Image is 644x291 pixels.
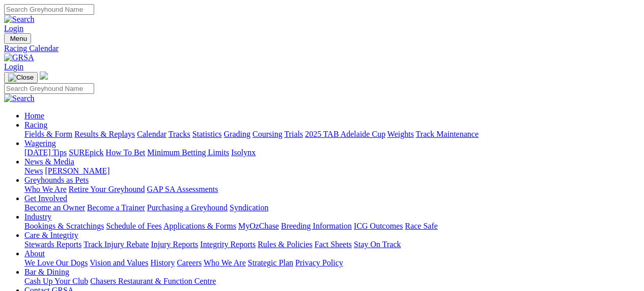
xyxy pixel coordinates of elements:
[4,4,94,15] input: Search
[137,130,166,138] a: Calendar
[106,148,146,157] a: How To Bet
[4,15,35,24] img: Search
[24,258,88,267] a: We Love Our Dogs
[24,130,72,138] a: Fields & Form
[24,166,640,176] div: News & Media
[24,277,88,285] a: Cash Up Your Club
[24,148,67,157] a: [DATE] Tips
[90,277,216,285] a: Chasers Restaurant & Function Centre
[248,258,293,267] a: Strategic Plan
[74,130,135,138] a: Results & Replays
[24,157,74,166] a: News & Media
[24,212,51,221] a: Industry
[224,130,250,138] a: Grading
[24,194,67,203] a: Get Involved
[4,94,35,103] img: Search
[10,35,27,42] span: Menu
[284,130,303,138] a: Trials
[354,222,403,230] a: ICG Outcomes
[150,258,175,267] a: History
[24,268,69,276] a: Bar & Dining
[405,222,437,230] a: Race Safe
[24,185,640,194] div: Greyhounds as Pets
[238,222,279,230] a: MyOzChase
[24,120,47,129] a: Racing
[24,139,56,148] a: Wagering
[281,222,352,230] a: Breeding Information
[106,222,161,230] a: Schedule of Fees
[83,240,149,249] a: Track Injury Rebate
[4,72,38,83] button: Toggle navigation
[253,130,283,138] a: Coursing
[147,185,218,193] a: GAP SA Assessments
[8,74,34,82] img: Close
[4,33,31,44] button: Toggle navigation
[192,130,222,138] a: Statistics
[231,148,256,157] a: Isolynx
[40,71,48,80] img: logo-grsa-white.png
[24,240,640,249] div: Care & Integrity
[24,130,640,139] div: Racing
[177,258,202,267] a: Careers
[24,249,45,258] a: About
[200,240,256,249] a: Integrity Reports
[4,24,23,33] a: Login
[258,240,313,249] a: Rules & Policies
[315,240,352,249] a: Fact Sheets
[24,277,640,286] div: Bar & Dining
[305,130,385,138] a: 2025 TAB Adelaide Cup
[45,166,109,175] a: [PERSON_NAME]
[4,83,94,94] input: Search
[24,111,44,120] a: Home
[147,203,228,212] a: Purchasing a Greyhound
[230,203,268,212] a: Syndication
[147,148,229,157] a: Minimum Betting Limits
[416,130,479,138] a: Track Maintenance
[295,258,343,267] a: Privacy Policy
[387,130,414,138] a: Weights
[4,53,34,62] img: GRSA
[87,203,145,212] a: Become a Trainer
[24,176,89,184] a: Greyhounds as Pets
[24,148,640,157] div: Wagering
[4,62,23,71] a: Login
[24,231,78,239] a: Care & Integrity
[24,240,81,249] a: Stewards Reports
[24,222,104,230] a: Bookings & Scratchings
[69,148,103,157] a: SUREpick
[24,203,85,212] a: Become an Owner
[169,130,190,138] a: Tracks
[90,258,148,267] a: Vision and Values
[24,185,67,193] a: Who We Are
[163,222,236,230] a: Applications & Forms
[24,222,640,231] div: Industry
[151,240,198,249] a: Injury Reports
[24,203,640,212] div: Get Involved
[204,258,246,267] a: Who We Are
[354,240,401,249] a: Stay On Track
[24,258,640,268] div: About
[24,166,43,175] a: News
[69,185,145,193] a: Retire Your Greyhound
[4,44,640,53] a: Racing Calendar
